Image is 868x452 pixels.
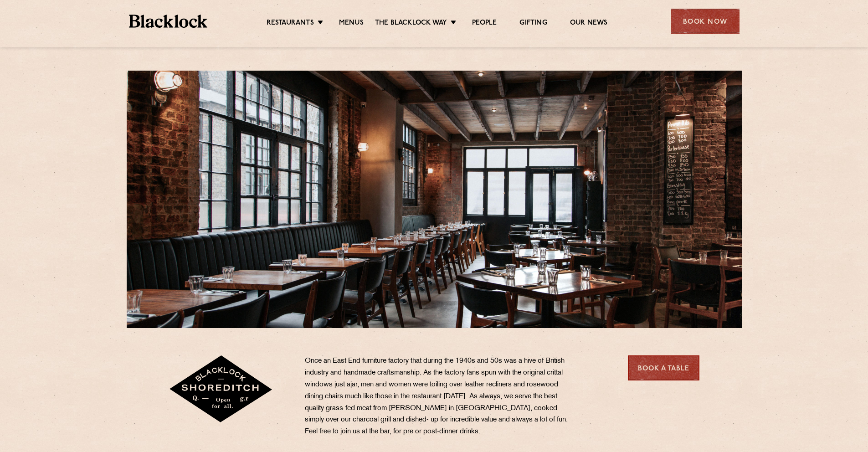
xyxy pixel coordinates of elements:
[628,355,699,380] a: Book a Table
[129,15,208,28] img: BL_Textured_Logo-footer-cropped.svg
[519,19,547,29] a: Gifting
[267,19,314,29] a: Restaurants
[169,355,274,424] img: Shoreditch-stamp-v2-default.svg
[305,355,574,438] p: Once an East End furniture factory that during the 1940s and 50s was a hive of British industry a...
[472,19,497,29] a: People
[570,19,608,29] a: Our News
[339,19,364,29] a: Menus
[375,19,447,29] a: The Blacklock Way
[671,9,740,34] div: Book Now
